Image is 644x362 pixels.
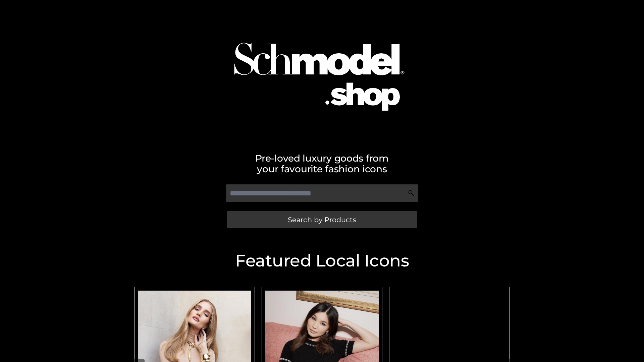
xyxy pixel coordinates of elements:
[131,153,513,174] h2: Pre-loved luxury goods from your favourite fashion icons
[131,252,513,269] h2: Featured Local Icons​
[227,211,417,228] a: Search by Products
[288,216,356,223] span: Search by Products
[408,190,415,196] img: Search Icon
